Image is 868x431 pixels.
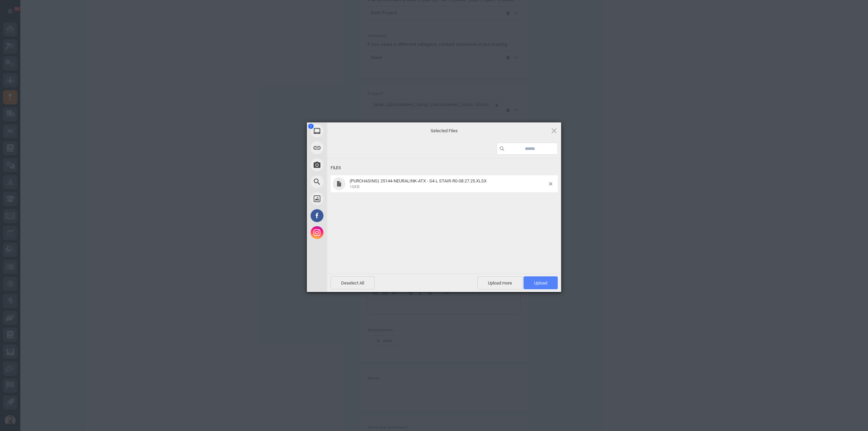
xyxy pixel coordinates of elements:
[307,173,388,190] div: Web Search
[477,276,522,289] span: Upload more
[350,184,359,189] span: 10KB
[534,280,547,286] span: Upload
[308,124,314,129] span: 1
[307,224,388,241] div: Instagram
[307,190,388,207] div: Unsplash
[307,122,388,139] div: My Device
[348,178,549,190] span: (PURCHASING) 25144-NEURALINK-ATX - S4-L STAIR-R0-08.27.25.XLSX
[350,178,487,183] span: (PURCHASING) 25144-NEURALINK-ATX - S4-L STAIR-R0-08.27.25.XLSX
[524,276,558,289] span: Upload
[376,128,512,134] span: Selected Files
[307,139,388,156] div: Link (URL)
[331,276,375,289] span: Deselect All
[550,127,558,134] span: Click here or hit ESC to close picker
[331,162,558,174] div: Files
[307,207,388,224] div: Facebook
[307,156,388,173] div: Take Photo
